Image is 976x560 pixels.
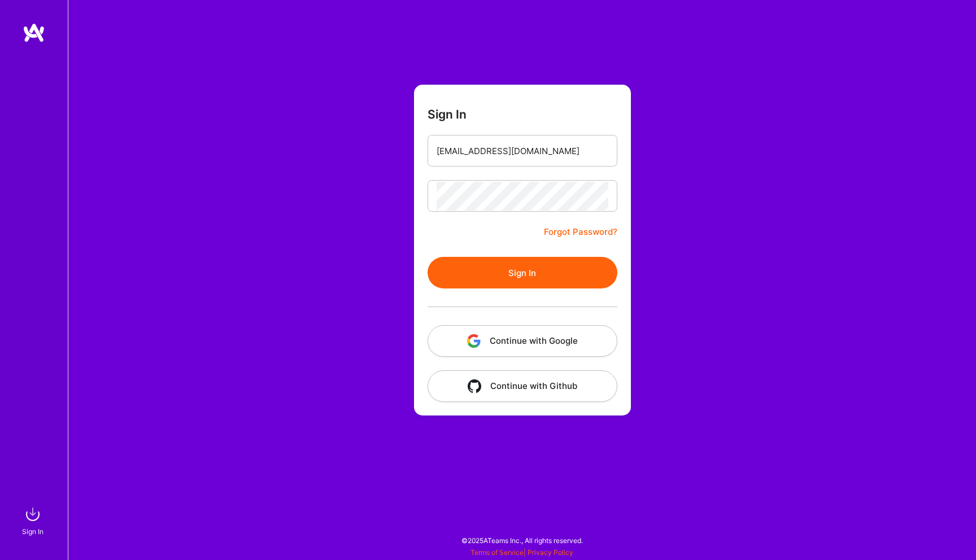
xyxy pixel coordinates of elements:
[470,548,573,557] span: |
[428,370,617,402] button: Continue with Github
[437,137,608,165] input: Email...
[544,225,617,239] a: Forgot Password?
[467,334,481,348] img: icon
[528,548,573,557] a: Privacy Policy
[428,107,467,121] h3: Sign In
[23,23,45,43] img: logo
[428,325,617,357] button: Continue with Google
[22,526,43,537] div: Sign In
[468,379,481,393] img: icon
[428,257,617,288] button: Sign In
[24,503,44,537] a: sign inSign In
[470,548,524,557] a: Terms of Service
[21,503,44,526] img: sign in
[68,526,976,554] div: © 2025 ATeams Inc., All rights reserved.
